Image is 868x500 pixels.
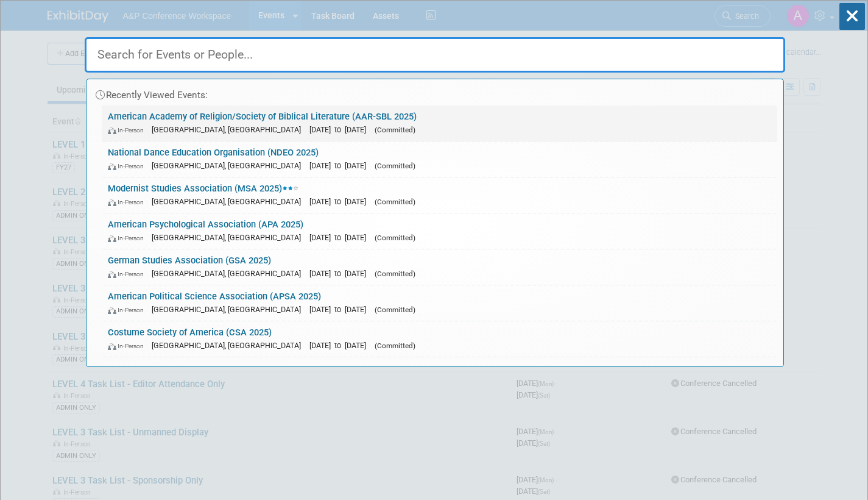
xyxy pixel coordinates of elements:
span: [GEOGRAPHIC_DATA], [GEOGRAPHIC_DATA] [152,125,307,134]
span: (Committed) [375,234,415,242]
span: [GEOGRAPHIC_DATA], [GEOGRAPHIC_DATA] [152,161,307,170]
span: (Committed) [375,162,415,170]
span: [DATE] to [DATE] [309,125,372,134]
a: National Dance Education Organisation (NDEO 2025) In-Person [GEOGRAPHIC_DATA], [GEOGRAPHIC_DATA] ... [102,141,777,177]
a: American Psychological Association (APA 2025) In-Person [GEOGRAPHIC_DATA], [GEOGRAPHIC_DATA] [DAT... [102,213,777,249]
span: [DATE] to [DATE] [309,269,372,278]
span: [GEOGRAPHIC_DATA], [GEOGRAPHIC_DATA] [152,197,307,206]
span: (Committed) [375,126,415,134]
span: [DATE] to [DATE] [309,341,372,350]
span: [DATE] to [DATE] [309,197,372,206]
span: In-Person [108,270,149,278]
input: Search for Events or People... [85,37,785,73]
span: [DATE] to [DATE] [309,233,372,242]
span: (Committed) [375,305,415,314]
span: [GEOGRAPHIC_DATA], [GEOGRAPHIC_DATA] [152,305,307,314]
span: In-Person [108,234,149,242]
a: Modernist Studies Association (MSA 2025) In-Person [GEOGRAPHIC_DATA], [GEOGRAPHIC_DATA] [DATE] to... [102,177,777,213]
span: [GEOGRAPHIC_DATA], [GEOGRAPHIC_DATA] [152,341,307,350]
span: [DATE] to [DATE] [309,305,372,314]
span: In-Person [108,162,149,170]
span: In-Person [108,306,149,314]
span: In-Person [108,198,149,206]
span: [DATE] to [DATE] [309,161,372,170]
div: Recently Viewed Events: [93,79,777,105]
span: [GEOGRAPHIC_DATA], [GEOGRAPHIC_DATA] [152,269,307,278]
span: In-Person [108,126,149,134]
span: [GEOGRAPHIC_DATA], [GEOGRAPHIC_DATA] [152,233,307,242]
span: (Committed) [375,198,415,206]
a: German Studies Association (GSA 2025) In-Person [GEOGRAPHIC_DATA], [GEOGRAPHIC_DATA] [DATE] to [D... [102,249,777,285]
span: (Committed) [375,270,415,278]
a: American Political Science Association (APSA 2025) In-Person [GEOGRAPHIC_DATA], [GEOGRAPHIC_DATA]... [102,285,777,321]
span: In-Person [108,342,149,350]
a: Costume Society of America (CSA 2025) In-Person [GEOGRAPHIC_DATA], [GEOGRAPHIC_DATA] [DATE] to [D... [102,321,777,357]
span: (Committed) [375,341,415,350]
a: American Academy of Religion/Society of Biblical Literature (AAR-SBL 2025) In-Person [GEOGRAPHIC_... [102,105,777,141]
